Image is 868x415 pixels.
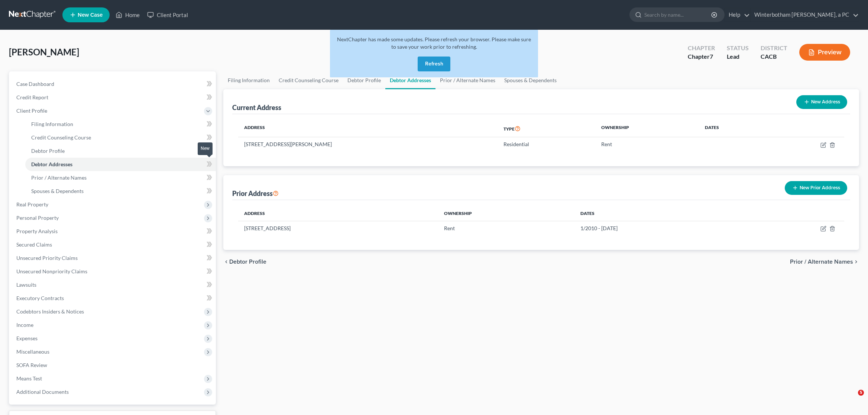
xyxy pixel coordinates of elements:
[16,295,64,301] span: Executory Contracts
[16,94,48,100] span: Credit Report
[16,348,49,355] span: Miscellaneous
[16,322,33,328] span: Income
[16,308,84,315] span: Codebtors Insiders & Notices
[16,255,78,261] span: Unsecured Priority Claims
[10,265,216,278] a: Unsecured Nonpriority Claims
[223,259,266,265] button: chevron_left Debtor Profile
[595,120,699,137] th: Ownership
[438,221,574,235] td: Rent
[843,390,861,408] iframe: Intercom live chat
[31,188,84,194] span: Spouses & Dependents
[16,389,69,395] span: Additional Documents
[438,206,574,221] th: Ownership
[16,107,47,114] span: Client Profile
[198,142,213,155] div: New
[574,206,742,221] th: Dates
[16,228,58,234] span: Property Analysis
[644,8,712,22] input: Search by name...
[785,181,847,195] button: New Prior Address
[761,52,787,61] div: CACB
[858,390,864,396] span: 5
[727,52,749,61] div: Lead
[274,71,343,89] a: Credit Counseling Course
[31,121,73,127] span: Filing Information
[16,362,47,368] span: SOFA Review
[16,201,48,207] span: Real Property
[31,174,87,181] span: Prior / Alternate Names
[727,44,749,52] div: Status
[796,95,847,109] button: New Address
[725,8,750,22] a: Help
[761,44,787,52] div: District
[751,8,859,22] a: Winterbotham [PERSON_NAME], a PC
[498,120,595,137] th: Type
[710,53,713,60] span: 7
[16,268,87,274] span: Unsecured Nonpriority Claims
[232,189,279,198] div: Prior Address
[16,282,36,288] span: Lawsuits
[10,91,216,104] a: Credit Report
[418,57,450,71] button: Refresh
[595,137,699,151] td: Rent
[25,171,216,184] a: Prior / Alternate Names
[16,241,52,248] span: Secured Claims
[223,71,274,89] a: Filing Information
[16,81,54,87] span: Case Dashboard
[238,137,498,151] td: [STREET_ADDRESS][PERSON_NAME]
[337,36,531,50] span: NextChapter has made some updates. Please refresh your browser. Please make sure to save your wor...
[790,259,859,265] button: Prior / Alternate Names chevron_right
[10,278,216,292] a: Lawsuits
[10,225,216,238] a: Property Analysis
[238,221,438,235] td: [STREET_ADDRESS]
[232,103,281,112] div: Current Address
[25,184,216,198] a: Spouses & Dependents
[790,259,853,265] span: Prior / Alternate Names
[238,120,498,137] th: Address
[574,221,742,235] td: 1/2010 - [DATE]
[16,335,38,341] span: Expenses
[229,259,266,265] span: Debtor Profile
[853,259,859,265] i: chevron_right
[112,8,143,22] a: Home
[238,206,438,221] th: Address
[10,358,216,372] a: SOFA Review
[143,8,192,22] a: Client Portal
[223,259,229,265] i: chevron_left
[799,44,850,61] button: Preview
[699,120,767,137] th: Dates
[31,161,72,167] span: Debtor Addresses
[16,215,59,221] span: Personal Property
[31,134,91,141] span: Credit Counseling Course
[688,44,715,52] div: Chapter
[10,77,216,91] a: Case Dashboard
[688,52,715,61] div: Chapter
[498,137,595,151] td: Residential
[25,144,216,158] a: Debtor Profile
[10,238,216,251] a: Secured Claims
[25,158,216,171] a: Debtor Addresses
[78,12,103,18] span: New Case
[16,375,42,382] span: Means Test
[10,251,216,265] a: Unsecured Priority Claims
[31,148,65,154] span: Debtor Profile
[25,118,216,131] a: Filing Information
[10,292,216,305] a: Executory Contracts
[25,131,216,144] a: Credit Counseling Course
[9,46,79,57] span: [PERSON_NAME]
